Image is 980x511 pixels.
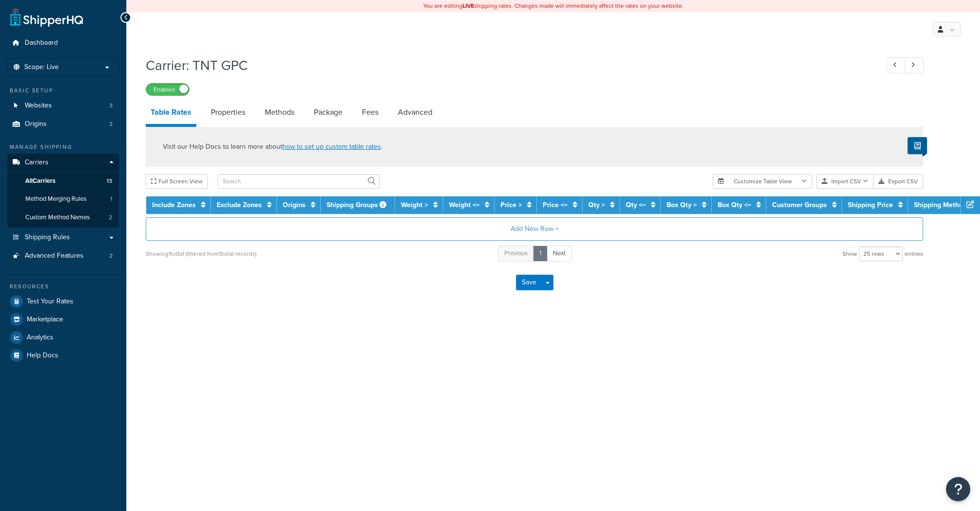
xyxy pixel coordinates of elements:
h1: Carrier: TNT GPC [146,56,869,75]
div: Basic Setup [7,87,119,95]
a: Customer Groups [772,200,827,210]
span: Dashboard [25,39,58,47]
a: Price <= [543,200,567,210]
span: Carriers [25,159,49,167]
span: Advanced Features [25,252,84,260]
a: Analytics [7,329,119,346]
span: Next [553,248,566,258]
li: Websites [7,97,119,115]
a: Price > [500,200,522,210]
a: Table Rates [146,101,196,127]
span: Scope: Live [24,63,59,71]
span: Previous [504,248,528,258]
button: Add New Row + [146,217,923,241]
a: Marketplace [7,311,119,328]
a: Previous [498,246,534,262]
span: Origins [25,120,47,128]
li: Method Merging Rules [7,190,119,208]
a: Weight > [401,200,428,210]
span: Show [842,247,857,261]
a: Shipping Rules [7,229,119,247]
a: Test Your Rates [7,293,119,310]
span: Websites [25,102,52,110]
button: Import CSV [816,174,874,189]
a: Weight <= [449,200,480,210]
div: Manage Shipping [7,143,119,151]
a: Advanced [393,101,437,124]
b: LIVE [463,1,474,10]
span: Shipping Rules [25,233,70,242]
a: Advanced Features2 [7,247,119,265]
a: Box Qty > [667,200,697,210]
span: 2 [109,252,113,260]
a: Box Qty <= [718,200,751,210]
button: Save [516,275,542,290]
a: Include Zones [152,200,196,210]
span: Test Your Rates [27,298,73,306]
span: Marketplace [27,316,63,324]
a: Exclude Zones [217,200,262,210]
a: Properties [206,101,250,124]
a: Qty <= [626,200,646,210]
div: Resources [7,282,119,291]
th: Shipping Groups [321,196,395,214]
button: Show Help Docs [908,137,927,154]
span: Method Merging Rules [25,195,86,203]
a: Method Merging Rules1 [7,190,119,208]
a: Origins2 [7,115,119,133]
span: Custom Method Names [25,213,90,222]
span: 3 [109,102,113,110]
span: Analytics [27,334,53,342]
span: entries [905,247,923,261]
span: 2 [109,120,113,128]
a: Next Record [905,57,924,73]
li: Origins [7,115,119,133]
li: Carriers [7,154,119,228]
button: Full Screen View [146,174,208,189]
a: Previous Record [887,57,906,73]
a: Shipping Method [914,200,967,210]
a: Qty > [588,200,605,210]
li: Custom Method Names [7,209,119,227]
a: Help Docs [7,347,119,364]
a: Package [309,101,347,124]
li: Advanced Features [7,247,119,265]
a: Shipping Price [848,200,893,210]
span: 2 [109,213,112,222]
label: Enabled [146,84,189,95]
button: Export CSV [874,174,923,189]
a: Websites3 [7,97,119,115]
a: Fees [357,101,383,124]
button: Customize Table View [713,174,812,189]
input: Search [218,174,380,189]
a: Dashboard [7,34,119,52]
a: how to set up custom table rates [282,141,381,152]
a: Carriers [7,154,119,172]
span: All Carriers [25,177,55,185]
a: 1 [533,246,548,262]
a: AllCarriers13 [7,172,119,190]
p: Visit our Help Docs to learn more about . [163,141,382,152]
span: Help Docs [27,352,58,360]
span: 1 [110,195,112,203]
button: Open Resource Center [946,477,970,501]
a: Origins [283,200,306,210]
span: 13 [106,177,112,185]
a: Custom Method Names2 [7,209,119,227]
a: Methods [260,101,299,124]
a: Next [547,246,572,262]
div: Showing 1 to 0 of (filtered from 0 total records) [146,247,257,261]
